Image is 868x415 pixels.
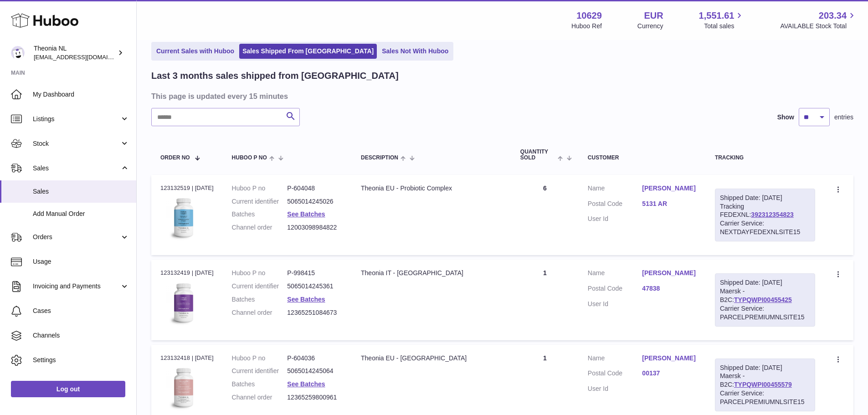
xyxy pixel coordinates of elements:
[511,260,579,340] td: 1
[232,223,288,232] dt: Channel order
[734,381,792,388] a: TYPQWPI00455579
[287,354,343,363] dd: P-604036
[720,194,810,202] div: Shipped Date: [DATE]
[232,269,288,277] dt: Huboo P no
[642,284,697,293] a: 47838
[151,70,399,82] h2: Last 3 months sales shipped from [GEOGRAPHIC_DATA]
[33,282,120,291] span: Invoicing and Payments
[287,367,343,375] dd: 5065014245064
[232,282,288,291] dt: Current identifier
[715,359,815,411] div: Maersk - B2C:
[576,10,602,22] strong: 10629
[11,46,25,60] img: internalAdmin-10629@internal.huboo.com
[33,257,129,266] span: Usage
[361,184,502,193] div: Theonia EU - Probiotic Complex
[11,381,125,397] a: Log out
[777,113,794,122] label: Show
[588,354,642,365] dt: Name
[379,44,452,59] a: Sales Not With Huboo
[588,215,642,223] dt: User Id
[232,367,288,375] dt: Current identifier
[720,304,810,322] div: Carrier Service: PARCELPREMIUMNLSITE15
[699,10,734,22] span: 1,551.61
[819,10,847,22] span: 203.34
[239,44,377,59] a: Sales Shipped From [GEOGRAPHIC_DATA]
[642,269,697,277] a: [PERSON_NAME]
[232,155,267,161] span: Huboo P no
[34,53,134,61] span: [EMAIL_ADDRESS][DOMAIN_NAME]
[715,189,815,241] div: Tracking FEDEXNL:
[287,308,343,317] dd: 12365251084673
[160,269,214,277] div: 123132419 | [DATE]
[287,269,343,277] dd: P-998415
[520,149,555,161] span: Quantity Sold
[160,155,190,161] span: Order No
[588,200,642,210] dt: Postal Code
[33,90,129,99] span: My Dashboard
[287,210,325,218] a: See Batches
[160,195,206,241] img: 106291725893057.jpg
[588,155,697,161] div: Customer
[151,91,851,101] h3: This page is updated every 15 minutes
[33,331,129,340] span: Channels
[588,269,642,280] dt: Name
[715,155,815,161] div: Tracking
[588,369,642,380] dt: Postal Code
[287,197,343,206] dd: 5065014245026
[720,364,810,372] div: Shipped Date: [DATE]
[232,197,288,206] dt: Current identifier
[699,10,745,31] a: 1,551.61 Total sales
[33,139,120,148] span: Stock
[160,184,214,192] div: 123132519 | [DATE]
[361,354,502,363] div: Theonia EU - [GEOGRAPHIC_DATA]
[232,380,288,389] dt: Batches
[33,115,120,123] span: Listings
[287,380,325,388] a: See Batches
[588,284,642,295] dt: Postal Code
[704,22,745,31] span: Total sales
[834,113,853,122] span: entries
[33,356,129,364] span: Settings
[287,393,343,402] dd: 12365259800961
[232,354,288,363] dt: Huboo P no
[588,184,642,195] dt: Name
[734,296,792,303] a: TYPQWPI00455425
[571,22,602,31] div: Huboo Ref
[33,210,129,218] span: Add Manual Order
[642,354,697,363] a: [PERSON_NAME]
[232,308,288,317] dt: Channel order
[780,10,857,31] a: 203.34 AVAILABLE Stock Total
[33,164,120,173] span: Sales
[720,389,810,406] div: Carrier Service: PARCELPREMIUMNLSITE15
[588,300,642,308] dt: User Id
[361,269,502,277] div: Theonia IT - [GEOGRAPHIC_DATA]
[232,295,288,304] dt: Batches
[644,10,663,22] strong: EUR
[33,187,129,196] span: Sales
[153,44,237,59] a: Current Sales with Huboo
[232,210,288,219] dt: Batches
[33,307,129,315] span: Cases
[160,280,206,326] img: 106291725893008.jpg
[287,296,325,303] a: See Batches
[751,211,793,218] a: 392312354823
[232,393,288,402] dt: Channel order
[361,155,398,161] span: Description
[715,273,815,326] div: Maersk - B2C:
[642,184,697,193] a: [PERSON_NAME]
[588,384,642,393] dt: User Id
[160,365,206,410] img: 106291725893222.jpg
[287,223,343,232] dd: 12003098984822
[642,369,697,378] a: 00137
[160,354,214,362] div: 123132418 | [DATE]
[34,44,116,61] div: Theonia NL
[720,278,810,287] div: Shipped Date: [DATE]
[511,175,579,255] td: 6
[232,184,288,193] dt: Huboo P no
[287,184,343,193] dd: P-604048
[287,282,343,291] dd: 5065014245361
[642,200,697,208] a: 5131 AR
[720,219,810,236] div: Carrier Service: NEXTDAYFEDEXNLSITE15
[780,22,857,31] span: AVAILABLE Stock Total
[33,233,120,241] span: Orders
